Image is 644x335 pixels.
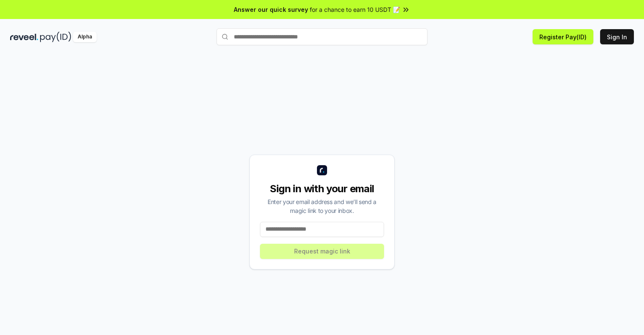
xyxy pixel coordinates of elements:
button: Register Pay(ID) [533,29,593,44]
span: Answer our quick survey [234,5,308,14]
span: for a chance to earn 10 USDT 📝 [310,5,400,14]
img: logo_small [317,165,327,175]
div: Sign in with your email [260,182,384,196]
img: pay_id [40,32,71,42]
button: Sign In [600,29,634,44]
img: reveel_dark [10,32,38,42]
div: Enter your email address and we’ll send a magic link to your inbox. [260,197,384,215]
div: Alpha [73,32,97,42]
